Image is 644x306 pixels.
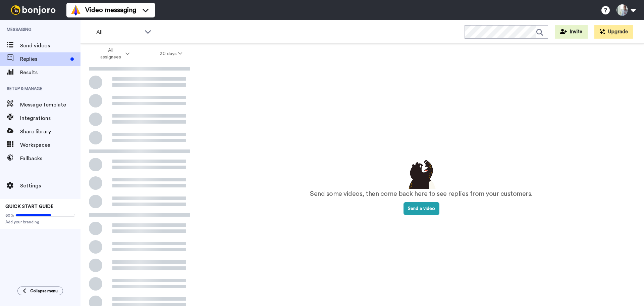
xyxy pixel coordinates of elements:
[20,69,80,77] span: Results
[85,5,136,15] span: Video messaging
[20,114,80,122] span: Integrations
[404,202,439,215] button: Send a video
[5,204,54,209] span: QUICK START GUIDE
[20,182,80,190] span: Settings
[594,25,633,39] button: Upgrade
[82,44,145,63] button: All assignees
[17,287,63,295] button: Collapse menu
[8,5,58,15] img: bj-logo-header-white.svg
[20,55,68,63] span: Replies
[20,101,80,109] span: Message template
[20,155,80,163] span: Fallbacks
[5,219,75,225] span: Add your branding
[20,42,80,50] span: Send videos
[20,128,80,136] span: Share library
[404,206,439,211] a: Send a video
[97,47,124,60] span: All assignees
[30,288,58,294] span: Collapse menu
[70,5,81,15] img: vm-color.svg
[5,213,14,218] span: 60%
[145,48,198,60] button: 30 days
[20,141,80,149] span: Workspaces
[555,25,588,39] button: Invite
[96,28,141,36] span: All
[405,158,438,189] img: results-emptystates.png
[310,189,533,199] p: Send some videos, then come back here to see replies from your customers.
